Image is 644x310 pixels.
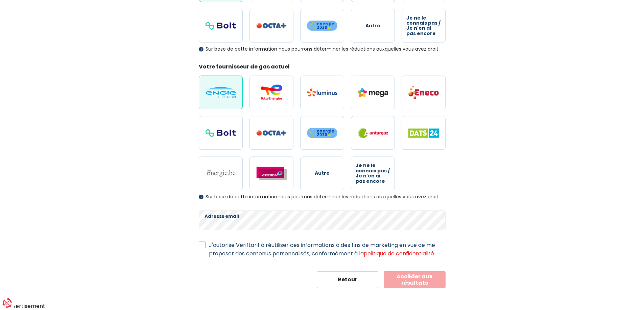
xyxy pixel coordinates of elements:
[256,23,287,29] img: Octa+
[209,241,446,258] label: J'autorise Vériftarif à réutiliser ces informations à des fins de marketing en vue de me proposer...
[256,84,287,101] img: Total Energies / Lampiris
[408,129,439,138] img: Dats 24
[356,163,390,184] span: Je ne le connais pas / Je n'en ai pas encore
[408,85,439,100] img: Eneco
[199,46,446,52] div: Sur base de cette information nous pourrons déterminer les réductions auxquelles vous avez droit.
[206,22,236,30] img: Bolt
[307,20,337,31] img: Energie2030
[199,194,446,200] div: Sur base de cette information nous pourrons déterminer les réductions auxquelles vous avez droit.
[199,63,446,73] legend: Votre fournisseur de gas actuel
[384,271,446,288] button: Accéder aux résultats
[406,16,441,36] span: Je ne le connais pas / Je n'en ai pas encore
[307,128,337,138] img: Energie2030
[315,171,330,176] span: Autre
[307,88,337,96] img: Luminus
[317,271,379,288] button: Retour
[358,88,388,97] img: Mega
[365,23,380,28] span: Autre
[206,129,236,137] img: Bolt
[256,130,287,136] img: Octa+
[206,87,236,98] img: Engie / Electrabel
[206,170,236,177] img: Energie.be
[358,128,388,138] img: Antargaz
[256,167,287,180] img: Essent
[364,250,434,257] a: politique de confidentialité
